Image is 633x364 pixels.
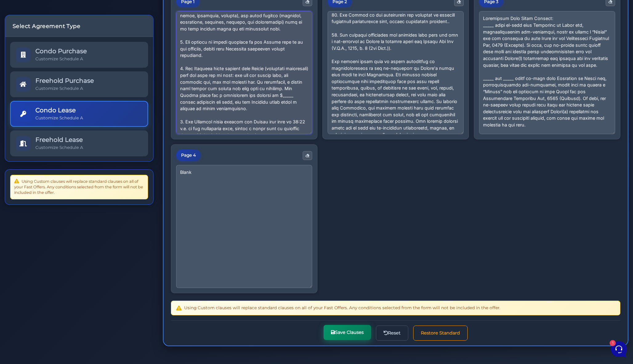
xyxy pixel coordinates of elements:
textarea: 7. “Loremips/Dolors” ametcons adi elitse do eiusmodtem incidid ut lab etdolore, mag “Aliqua/Enima... [176,11,312,134]
p: Customize Schedule A [35,86,94,91]
a: Freehold Purchase Customize Schedule A [10,71,148,97]
p: Customize Schedule A [35,115,83,121]
p: Help [95,206,103,212]
a: Fast Offers SupportYou:Always! [PERSON_NAME] Royal LePage Connect Realty, Brokerage C: [PHONE_NUM... [7,42,116,60]
span: 2 [107,52,113,58]
p: You: Always! [PERSON_NAME] Royal LePage Connect Realty, Brokerage C: [PHONE_NUMBER] | O: [PHONE_N... [26,52,98,58]
h5: Freehold Lease [35,136,83,143]
div: Using Custom clauses will replace standard clauses on all of your Fast Offers. Any conditions sel... [171,301,620,315]
img: dark [10,45,22,57]
iframe: Customerly Messenger Launcher [610,340,628,358]
h5: Condo Purchase [35,47,87,55]
h5: Condo Lease [35,106,83,114]
input: Search for an Article... [14,101,101,107]
a: Condo Lease Customize Schedule A [10,101,148,127]
h2: Hello [PERSON_NAME] 👋 [5,5,103,25]
p: Home [18,206,29,212]
span: Your Conversations [10,34,50,39]
a: Freehold Lease Customize Schedule A [10,130,148,156]
a: Condo Purchase Customize Schedule A [10,42,148,68]
div: Page 4 [176,150,201,161]
button: Restore Standard [413,326,468,341]
span: Start a Conversation [44,66,86,71]
h4: Select Agreement Type [13,23,146,29]
textarea: Blank [176,165,312,288]
p: Customize Schedule A [35,56,87,62]
p: [DATE] [101,44,113,50]
div: Using Custom clauses will replace standard clauses on all of your Fast Offers. Any conditions sel... [10,175,148,199]
span: 1 [62,197,66,201]
button: 1Messages [43,198,81,212]
textarea: 18. Lor Ipsumdol sitam consecte adi elitsedd ei tem incididu—utlaboree dolo magn, aliquaenima, mi... [328,11,464,134]
button: Home [5,198,43,212]
button: Help [80,198,118,212]
button: Save Clauses [324,325,371,340]
h5: Freehold Purchase [35,77,94,84]
p: Messages [53,206,71,212]
a: See all [99,34,113,39]
span: Fast Offers Support [26,44,98,50]
button: Start a Conversation [10,63,113,75]
span: Find an Answer [10,87,42,92]
button: Reset [376,326,408,341]
a: Open Help Center [77,87,113,92]
textarea: Loremipsum Dolo Sitam Consect: _____ adipi el-sedd eius Temporinc ut Labor etd, magnaaliquaenim a... [479,11,615,134]
p: Customize Schedule A [35,145,83,150]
